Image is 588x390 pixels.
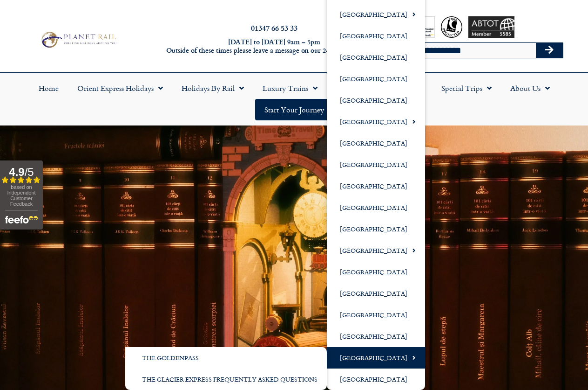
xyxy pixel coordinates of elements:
[253,77,327,99] a: Luxury Trains
[327,197,425,218] a: [GEOGRAPHIC_DATA]
[327,175,425,197] a: [GEOGRAPHIC_DATA]
[327,304,425,326] a: [GEOGRAPHIC_DATA]
[327,111,425,132] a: [GEOGRAPHIC_DATA]
[327,261,425,283] a: [GEOGRAPHIC_DATA]
[125,369,327,390] a: The Glacier Express Frequently Asked Questions
[327,90,425,111] a: [GEOGRAPHIC_DATA]
[327,154,425,175] a: [GEOGRAPHIC_DATA]
[159,38,390,55] h6: [DATE] to [DATE] 9am – 5pm Outside of these times please leave a message on our 24/7 enquiry serv...
[125,347,327,369] a: The GoldenPass
[251,22,297,33] a: 01347 66 53 33
[327,132,425,154] a: [GEOGRAPHIC_DATA]
[327,47,425,68] a: [GEOGRAPHIC_DATA]
[327,369,425,390] a: [GEOGRAPHIC_DATA]
[38,30,118,49] img: Planet Rail Train Holidays Logo
[327,25,425,47] a: [GEOGRAPHIC_DATA]
[501,77,559,99] a: About Us
[327,326,425,347] a: [GEOGRAPHIC_DATA]
[536,43,563,58] button: Search
[327,4,425,25] a: [GEOGRAPHIC_DATA]
[125,347,327,390] ul: [GEOGRAPHIC_DATA]
[172,77,253,99] a: Holidays by Rail
[5,77,583,120] nav: Menu
[327,347,425,369] a: [GEOGRAPHIC_DATA]
[327,240,425,261] a: [GEOGRAPHIC_DATA]
[432,77,501,99] a: Special Trips
[255,99,333,120] a: Start your Journey
[327,218,425,240] a: [GEOGRAPHIC_DATA]
[29,77,68,99] a: Home
[327,283,425,304] a: [GEOGRAPHIC_DATA]
[68,77,172,99] a: Orient Express Holidays
[327,68,425,90] a: [GEOGRAPHIC_DATA]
